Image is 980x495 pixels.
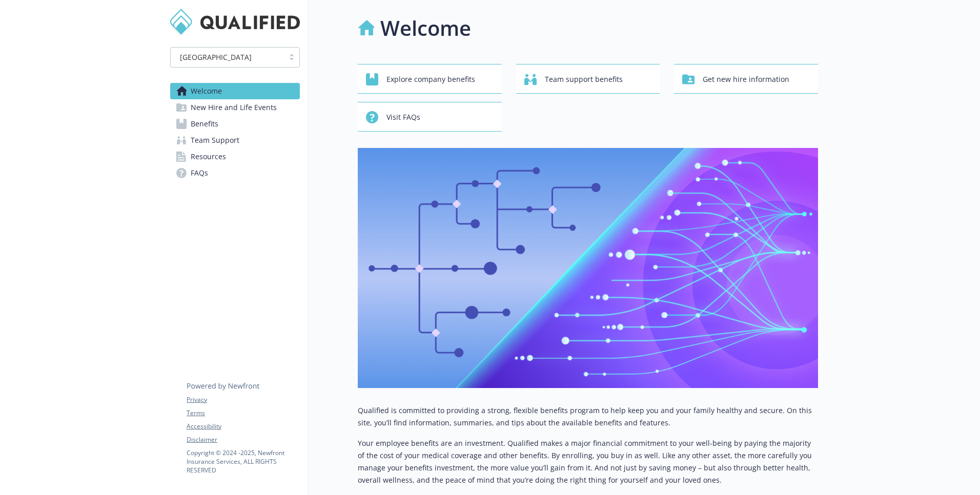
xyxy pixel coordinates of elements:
a: FAQs [170,165,300,181]
a: Welcome [170,83,300,99]
span: Benefits [191,116,218,132]
a: Team Support [170,132,300,148]
button: Team support benefits [516,64,660,94]
h1: Welcome [380,13,471,44]
p: Your employee benefits are an investment. Qualified makes a major financial commitment to your we... [358,437,818,486]
p: Qualified is committed to providing a strong, flexible benefits program to help keep you and your... [358,404,818,429]
button: Explore company benefits [358,64,502,94]
span: Get new hire information [703,70,789,89]
span: FAQs [191,165,208,181]
a: Disclaimer [187,435,299,444]
a: Accessibility [187,422,299,431]
img: overview page banner [358,148,818,388]
button: Get new hire information [674,64,818,94]
a: Benefits [170,116,300,132]
span: [GEOGRAPHIC_DATA] [176,52,279,62]
span: Visit FAQs [386,107,420,127]
span: Explore company benefits [386,70,475,89]
a: Resources [170,148,300,165]
span: New Hire and Life Events [191,99,277,116]
button: Visit FAQs [358,102,502,132]
a: Privacy [187,395,299,404]
a: New Hire and Life Events [170,99,300,116]
span: Team Support [191,132,239,148]
p: Copyright © 2024 - 2025 , Newfront Insurance Services, ALL RIGHTS RESERVED [187,448,299,475]
a: Terms [187,408,299,418]
span: Team support benefits [545,70,623,89]
span: Welcome [191,83,222,99]
span: [GEOGRAPHIC_DATA] [180,52,252,62]
span: Resources [191,148,226,165]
